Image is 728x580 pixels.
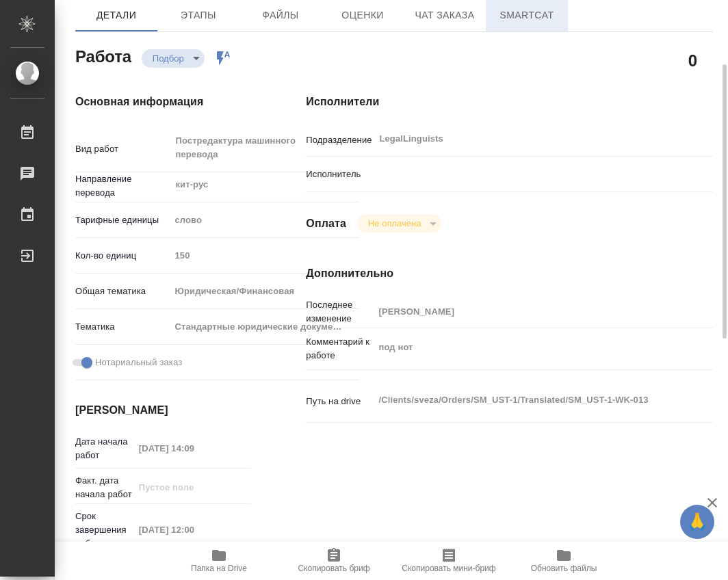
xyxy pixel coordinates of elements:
input: Пустое поле [134,438,252,458]
p: Срок завершения работ [75,510,134,551]
p: Вид работ [75,142,170,156]
input: Пустое поле [170,246,359,265]
button: Папка на Drive [161,542,276,580]
h4: [PERSON_NAME] [75,402,251,419]
span: Папка на Drive [191,564,247,573]
button: 🙏 [680,505,714,539]
p: Тарифные единицы [75,213,170,227]
p: Последнее изменение [306,298,374,326]
p: Общая тематика [75,285,170,298]
h4: Дополнительно [306,265,713,282]
p: Дата начала работ [75,435,134,462]
button: Скопировать мини-бриф [391,542,506,580]
button: Обновить файлы [506,542,621,580]
span: Этапы [166,7,231,24]
input: Пустое поле [374,302,679,321]
h4: Исполнители [306,94,713,110]
span: Файлы [248,7,313,24]
span: Чат заказа [412,7,478,24]
div: слово [170,209,359,232]
textarea: /Clients/sveza/Orders/SM_UST-1/Translated/SM_UST-1-WK-013 [374,388,679,412]
div: Подбор [357,214,441,233]
span: Скопировать бриф [298,564,369,573]
h2: 0 [688,49,697,72]
p: Направление перевода [75,172,170,200]
span: Детали [83,7,149,24]
p: Комментарий к работе [306,335,374,362]
textarea: под нот [374,336,679,359]
p: Тематика [75,320,170,334]
button: Скопировать бриф [276,542,391,580]
div: Стандартные юридические документы, договоры, уставы [170,315,359,339]
p: Факт. дата начала работ [75,474,134,501]
h2: Работа [75,43,131,68]
p: Кол-во единиц [75,249,170,263]
span: Обновить файлы [531,564,597,573]
input: Пустое поле [134,520,252,540]
span: Скопировать мини-бриф [402,564,495,573]
p: Путь на drive [306,395,374,408]
span: Оценки [330,7,395,24]
div: Подбор [142,49,205,68]
span: 🙏 [686,507,709,536]
button: Не оплачена [364,217,425,229]
span: Нотариальный заказ [95,356,182,369]
span: SmartCat [494,7,560,24]
h4: Основная информация [75,94,251,110]
div: Юридическая/Финансовая [170,280,359,303]
input: Пустое поле [134,477,252,497]
button: Подбор [148,53,188,64]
